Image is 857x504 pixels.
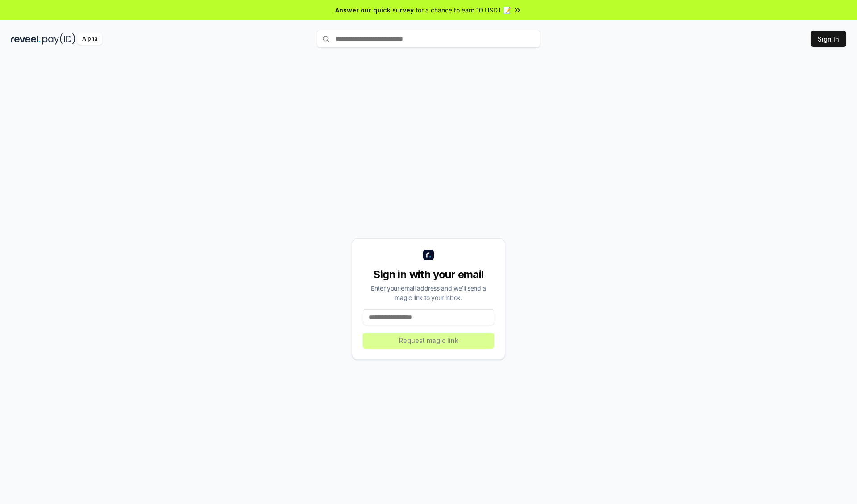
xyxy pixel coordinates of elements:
span: Answer our quick survey [335,5,414,15]
img: logo_small [423,250,434,260]
span: for a chance to earn 10 USDT 📝 [416,5,511,15]
img: pay_id [42,33,75,45]
div: Alpha [77,33,102,45]
button: Sign In [811,31,846,47]
img: reveel_dark [11,33,41,45]
div: Sign in with your email [363,267,494,282]
div: Enter your email address and we’ll send a magic link to your inbox. [363,283,494,302]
